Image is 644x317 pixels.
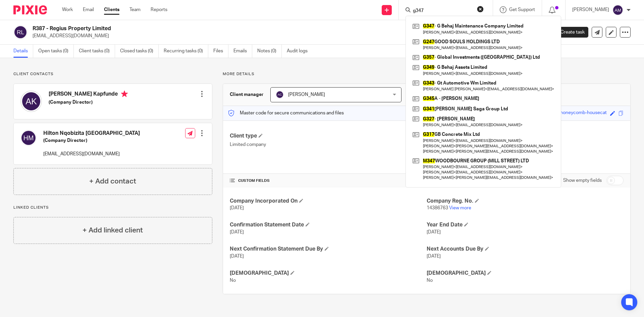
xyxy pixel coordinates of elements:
p: More details [223,71,631,77]
h4: [PERSON_NAME] Kapfunde [49,91,128,99]
a: Closed tasks (0) [120,45,159,58]
p: Master code for secure communications and files [228,110,344,116]
h4: [DEMOGRAPHIC_DATA] [427,270,624,277]
a: Notes (0) [257,45,282,58]
h4: [DEMOGRAPHIC_DATA] [230,270,427,277]
img: svg%3E [276,91,284,99]
a: Emails [233,45,252,58]
h4: Client type [230,133,427,140]
p: [EMAIL_ADDRESS][DOMAIN_NAME] [33,33,539,39]
h4: Confirmation Statement Date [230,221,427,228]
p: [EMAIL_ADDRESS][DOMAIN_NAME] [43,151,140,157]
a: Files [213,45,228,58]
p: Linked clients [13,205,212,210]
div: ultimate-silver-honeycomb-housecat [529,109,607,117]
a: View more [449,206,471,210]
input: Search [412,8,473,14]
span: [DATE] [230,230,244,234]
a: Clients [104,6,119,13]
a: Work [62,6,73,13]
h4: CUSTOM FIELDS [230,178,427,183]
h4: Next Accounts Due By [427,246,624,253]
span: [DATE] [427,254,441,259]
a: Client tasks (0) [79,45,115,58]
a: Email [83,6,94,13]
img: svg%3E [13,25,28,39]
a: Team [129,6,141,13]
a: Recurring tasks (0) [164,45,208,58]
span: [PERSON_NAME] [288,92,325,97]
img: svg%3E [20,130,37,146]
h5: (Company Director) [43,137,140,144]
h4: Company Incorporated On [230,198,427,205]
h2: R387 - Regius Property Limited [33,25,438,32]
h4: Company Reg. No. [427,198,624,205]
img: Pixie [13,5,47,14]
a: Details [13,45,33,58]
a: Create task [549,27,588,38]
a: Open tasks (0) [38,45,74,58]
h3: Client manager [230,91,264,98]
h4: Next Confirmation Statement Due By [230,246,427,253]
a: Audit logs [287,45,313,58]
span: No [230,278,236,283]
button: Clear [477,6,484,12]
h5: (Company Director) [49,99,128,106]
span: No [427,278,433,283]
h4: + Add contact [89,176,136,187]
h4: Year End Date [427,221,624,228]
span: 14386763 [427,206,448,210]
h4: Hilton Nqobizita [GEOGRAPHIC_DATA] [43,130,140,137]
p: Limited company [230,141,427,148]
i: Primary [121,91,128,97]
span: [DATE] [427,230,441,234]
img: svg%3E [612,5,623,15]
h4: + Add linked client [83,225,143,235]
span: Get Support [509,7,535,12]
p: Client contacts [13,71,212,77]
p: [PERSON_NAME] [572,6,609,13]
span: [DATE] [230,254,244,259]
a: Reports [151,6,167,13]
span: [DATE] [230,206,244,210]
label: Show empty fields [563,177,602,184]
img: svg%3E [20,91,42,112]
